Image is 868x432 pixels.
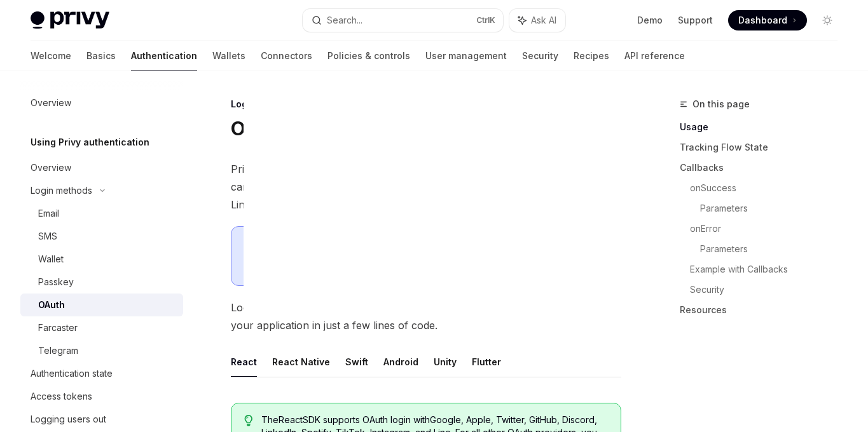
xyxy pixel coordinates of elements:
button: Unity [434,347,457,377]
a: User management [425,41,507,71]
svg: Tip [244,415,253,426]
a: Authentication [131,41,197,71]
span: Ctrl K [476,15,495,25]
a: Security [522,41,558,71]
a: Parameters [700,198,848,219]
a: Farcaster [20,316,183,339]
button: Swift [345,347,368,377]
div: Access tokens [31,389,92,404]
a: Tracking Flow State [680,137,848,158]
img: light logo [31,11,109,29]
a: onError [690,219,848,239]
a: Access tokens [20,385,183,408]
div: SMS [38,229,57,244]
a: Security [690,280,848,300]
a: Logging users out [20,408,183,431]
a: Callbacks [680,158,848,178]
div: Overview [31,160,71,175]
button: Flutter [472,347,501,377]
button: Android [383,347,418,377]
a: Support [678,14,713,27]
div: Passkey [38,274,74,290]
a: Welcome [31,41,71,71]
a: Authentication state [20,362,183,385]
button: React [231,347,257,377]
div: Overview [31,95,71,111]
a: Basics [86,41,116,71]
a: Example with Callbacks [690,259,848,280]
a: Policies & controls [327,41,410,71]
a: SMS [20,225,183,248]
span: Privy offers the ability to sign up and log users in using OAuth providers. Users can sign in wit... [231,160,621,213]
button: Ask AI [509,9,565,32]
h1: OAuth [231,117,287,140]
div: Login methods [31,183,92,198]
a: Passkey [20,271,183,294]
span: Ask AI [531,14,556,27]
a: Dashboard [728,10,807,30]
div: Wallet [38,252,64,267]
div: Search... [327,13,362,28]
button: Toggle dark mode [817,10,837,30]
a: Overview [20,91,183,114]
div: OAuth [38,297,65,313]
div: Farcaster [38,320,78,335]
a: Usage [680,117,848,137]
span: Dashboard [738,14,787,27]
a: onSuccess [690,178,848,198]
a: Recipes [574,41,609,71]
a: Wallets [212,41,245,71]
a: Email [20,202,183,225]
div: Telegram [38,343,78,358]
h5: Using Privy authentication [31,135,149,150]
a: API reference [624,41,685,71]
a: Overview [20,156,183,179]
img: blank image [244,64,625,318]
a: Demo [637,14,663,27]
span: On this page [692,97,750,112]
a: Resources [680,300,848,320]
div: Email [38,206,59,221]
div: Authentication state [31,366,113,381]
a: Telegram [20,339,183,362]
button: Search...CtrlK [303,9,502,32]
div: Logging users out [31,412,106,427]
div: Login methods [231,98,621,111]
a: Wallet [20,248,183,271]
span: Login with OAuth is the onboarding flow your users are used to, integrated into your application ... [231,299,621,334]
button: React Native [272,347,330,377]
a: Connectors [261,41,312,71]
a: OAuth [20,294,183,316]
a: Parameters [700,239,848,259]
